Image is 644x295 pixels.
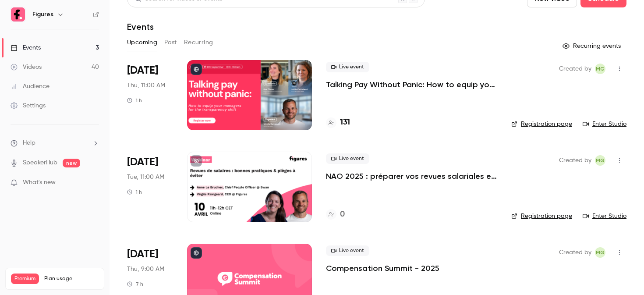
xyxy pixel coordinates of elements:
div: Audience [11,82,50,91]
a: Enter Studio [583,212,626,220]
div: Oct 7 Tue, 11:00 AM (Europe/Paris) [127,152,173,222]
span: new [63,159,80,167]
span: MG [596,247,605,258]
a: SpeakerHub [23,158,57,167]
span: Created by [559,247,591,258]
span: Live event [326,62,369,72]
button: Recurring [184,36,213,50]
div: 1 h [127,97,142,104]
div: 7 h [127,281,143,288]
a: Registration page [511,120,572,128]
button: Recurring events [559,39,626,53]
span: [DATE] [127,155,158,169]
span: Thu, 9:00 AM [127,265,164,274]
a: 131 [326,117,350,128]
span: Mégane Gateau [595,247,605,258]
span: Created by [559,64,591,74]
div: Sep 18 Thu, 11:00 AM (Europe/Paris) [127,60,173,130]
button: Upcoming [127,36,157,50]
a: Registration page [511,212,572,220]
span: MG [596,64,605,74]
a: Compensation Summit - 2025 [326,263,439,274]
div: Settings [11,101,46,110]
span: Help [23,139,35,148]
iframe: Noticeable Trigger [88,179,99,187]
a: Enter Studio [583,120,626,128]
span: [DATE] [127,64,158,78]
div: Videos [11,63,42,71]
span: What's new [23,178,56,187]
span: Live event [326,153,369,164]
h1: Events [127,21,154,32]
span: Premium [11,274,39,284]
a: 0 [326,209,345,220]
img: Figures [11,7,25,21]
div: 1 h [127,188,142,195]
h6: Figures [32,10,53,19]
button: Past [164,36,177,50]
span: Mégane Gateau [595,64,605,74]
h4: 131 [340,117,350,128]
span: Mégane Gateau [595,155,605,166]
li: help-dropdown-opener [11,139,99,148]
div: Events [11,43,41,52]
a: NAO 2025 : préparer vos revues salariales et renforcer le dialogue social [326,171,497,181]
span: Tue, 11:00 AM [127,173,164,181]
span: [DATE] [127,247,158,261]
span: Live event [326,245,369,256]
span: Created by [559,155,591,166]
span: Plan usage [44,275,99,282]
span: MG [596,155,605,166]
a: Talking Pay Without Panic: How to equip your managers for the transparency shift [326,79,497,90]
h4: 0 [340,209,345,220]
span: Thu, 11:00 AM [127,81,165,90]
